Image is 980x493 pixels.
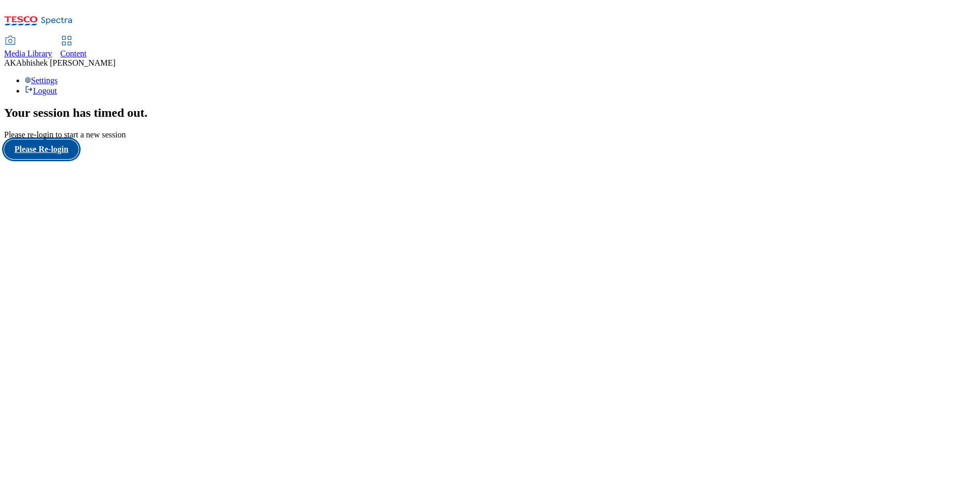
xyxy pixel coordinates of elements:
[4,49,52,58] span: Media Library
[16,58,115,67] span: Abhishek [PERSON_NAME]
[60,37,87,58] a: Content
[25,76,58,85] a: Settings
[60,49,87,58] span: Content
[145,106,148,119] span: .
[4,37,52,58] a: Media Library
[25,86,57,95] a: Logout
[4,106,976,120] h2: Your session has timed out
[4,140,976,159] a: Please Re-login
[4,58,16,67] span: AK
[4,130,976,140] div: Please re-login to start a new session
[4,140,79,159] button: Please Re-login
